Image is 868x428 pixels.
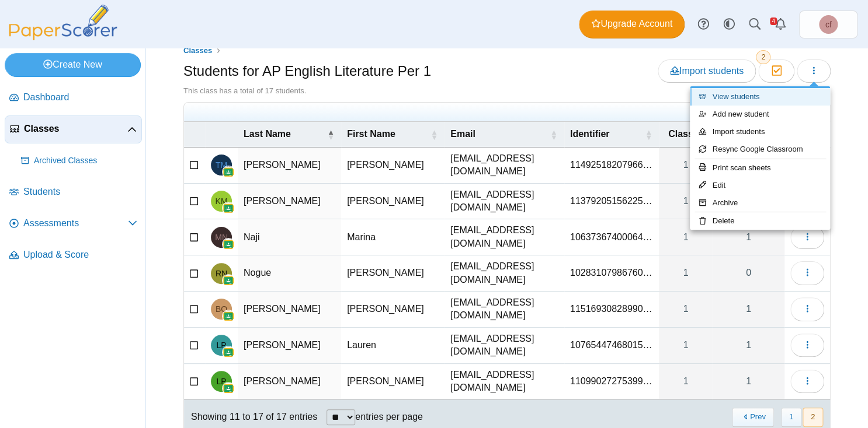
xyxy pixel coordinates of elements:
td: [PERSON_NAME] [238,328,341,364]
span: Lauren Paulemon [216,341,226,349]
td: [PERSON_NAME] [341,148,445,184]
a: 1 [713,328,784,363]
td: [PERSON_NAME] [238,148,341,184]
td: [PERSON_NAME] [341,292,445,328]
span: Liliana Piedrahita [216,377,226,385]
span: chrystal fanelli [825,20,832,29]
span: 115169308289902843654 [570,304,652,314]
span: First Name : Activate to sort [430,122,438,146]
a: Assessments [5,210,142,238]
td: [PERSON_NAME] [238,184,341,220]
span: Email [450,129,475,139]
a: Delete [690,212,830,230]
td: [EMAIL_ADDRESS][DOMAIN_NAME] [445,219,564,255]
img: googleClassroom-logo.png [223,310,234,322]
button: 2 [803,408,823,427]
td: [PERSON_NAME] [238,292,341,328]
span: 107654474680155305162 [570,340,652,350]
span: Email : Activate to sort [550,122,557,146]
a: Upgrade Account [579,10,685,38]
a: Print scan sheets [690,159,830,177]
td: [EMAIL_ADDRESS][DOMAIN_NAME] [445,184,564,220]
span: Classes [24,122,127,135]
a: Students [5,178,142,206]
a: Archive [690,194,830,212]
span: Identifier : Activate to sort [645,122,652,146]
td: [EMAIL_ADDRESS][DOMAIN_NAME] [445,292,564,328]
a: 1 [659,364,713,399]
span: Archived Classes [34,155,137,167]
img: googleClassroom-logo.png [223,238,234,250]
span: Marina Naji [215,233,228,241]
a: 1 [659,255,713,291]
a: Import students [658,59,756,83]
td: [PERSON_NAME] [341,364,445,400]
span: 113792051562255512631 [570,196,652,206]
nav: pagination [731,408,823,427]
a: Classes [5,115,142,143]
a: 1 [659,184,713,219]
a: Upload & Score [5,241,142,269]
span: Classes [183,46,212,55]
a: 1 [659,292,713,327]
td: [EMAIL_ADDRESS][DOMAIN_NAME] [445,364,564,400]
td: Naji [238,219,341,255]
a: 1 [659,219,713,255]
img: googleClassroom-logo.png [223,275,234,286]
button: 1 [781,408,801,427]
td: Nogue [238,255,341,292]
span: Assessments [23,217,128,230]
a: 1 [659,148,713,183]
span: Import students [670,66,744,76]
img: googleClassroom-logo.png [223,346,234,358]
a: 1 [713,219,784,255]
a: 1 [713,364,784,399]
a: Classes [180,44,216,58]
button: Previous [732,408,773,427]
img: googleClassroom-logo.png [223,383,234,394]
span: 102831079867604757158 [570,268,652,278]
a: Create New [5,53,141,76]
a: Edit [690,177,830,194]
a: PaperScorer [5,32,121,42]
a: 0 [713,255,784,291]
button: 2 [758,59,794,83]
label: entries per page [355,412,423,422]
a: Dashboard [5,84,142,112]
a: Alerts [768,12,793,37]
td: [PERSON_NAME] [238,364,341,400]
a: View students [690,88,830,106]
span: Classes [668,129,704,139]
td: [EMAIL_ADDRESS][DOMAIN_NAME] [445,255,564,292]
span: First Name [347,129,395,139]
span: Dashboard [23,91,137,104]
span: Upgrade Account [591,17,672,30]
td: [PERSON_NAME] [341,255,445,292]
a: Resync Google Classroom [690,141,830,158]
span: Upload & Score [23,248,137,261]
span: 110990272753996165770 [570,376,652,386]
span: Bryan Ofori-Ntiamoah [216,305,227,313]
td: Lauren [341,328,445,364]
td: Marina [341,219,445,255]
span: 114925182079663075641 [570,160,652,170]
a: 1 [713,292,784,327]
span: Kayleen Myers [216,197,228,205]
a: 1 [659,328,713,363]
a: Import students [690,123,830,141]
span: Last Name [244,129,291,139]
span: 106373674000643809325 [570,232,652,242]
span: Tyler McColgan [216,161,227,169]
img: googleClassroom-logo.png [223,166,234,178]
a: chrystal fanelli [799,10,857,38]
span: 2 [756,50,770,64]
td: [EMAIL_ADDRESS][DOMAIN_NAME] [445,328,564,364]
td: [PERSON_NAME] [341,184,445,220]
img: googleClassroom-logo.png [223,202,234,214]
a: Archived Classes [16,147,142,175]
h1: Students for AP English Literature Per 1 [183,61,431,81]
td: [EMAIL_ADDRESS][DOMAIN_NAME] [445,148,564,184]
div: This class has a total of 17 students. [183,86,831,96]
span: Identifier [570,129,610,139]
span: chrystal fanelli [819,15,838,34]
